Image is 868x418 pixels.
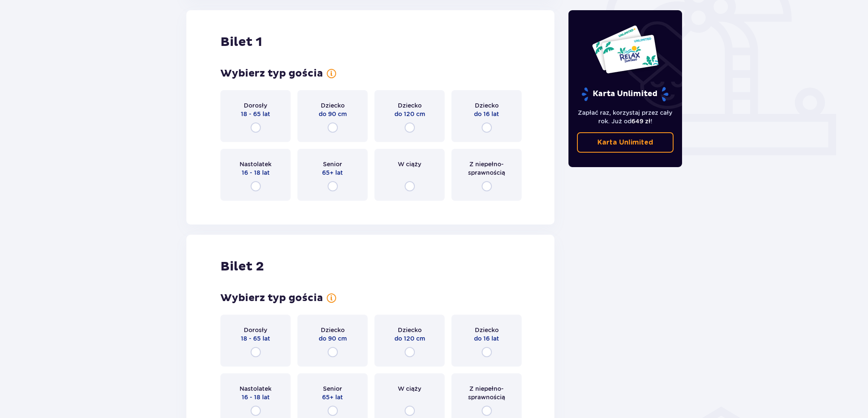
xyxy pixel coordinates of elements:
[398,101,422,110] p: Dziecko
[597,138,653,147] p: Karta Unlimited
[319,110,347,118] p: do 90 cm
[220,67,323,80] p: Wybierz typ gościa
[322,393,343,401] p: 65+ lat
[398,160,421,168] p: W ciąży
[241,110,270,118] p: 18 - 65 lat
[319,334,347,343] p: do 90 cm
[321,101,345,110] p: Dziecko
[475,326,499,334] p: Dziecko
[398,384,421,393] p: W ciąży
[459,160,514,177] p: Z niepełno­sprawnością
[581,87,669,102] p: Karta Unlimited
[244,101,267,110] p: Dorosły
[394,110,425,118] p: do 120 cm
[240,160,271,168] p: Nastolatek
[220,34,262,50] p: Bilet 1
[242,168,270,177] p: 16 - 18 lat
[242,393,270,401] p: 16 - 18 lat
[240,384,271,393] p: Nastolatek
[321,326,345,334] p: Dziecko
[475,101,499,110] p: Dziecko
[577,132,674,153] a: Karta Unlimited
[323,384,342,393] p: Senior
[241,334,270,343] p: 18 - 65 lat
[244,326,267,334] p: Dorosły
[323,160,342,168] p: Senior
[577,108,674,125] p: Zapłać raz, korzystaj przez cały rok. Już od !
[220,259,264,275] p: Bilet 2
[474,110,499,118] p: do 16 lat
[220,292,323,304] p: Wybierz typ gościa
[398,326,422,334] p: Dziecko
[631,118,651,125] span: 649 zł
[394,334,425,343] p: do 120 cm
[322,168,343,177] p: 65+ lat
[459,384,514,401] p: Z niepełno­sprawnością
[474,334,499,343] p: do 16 lat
